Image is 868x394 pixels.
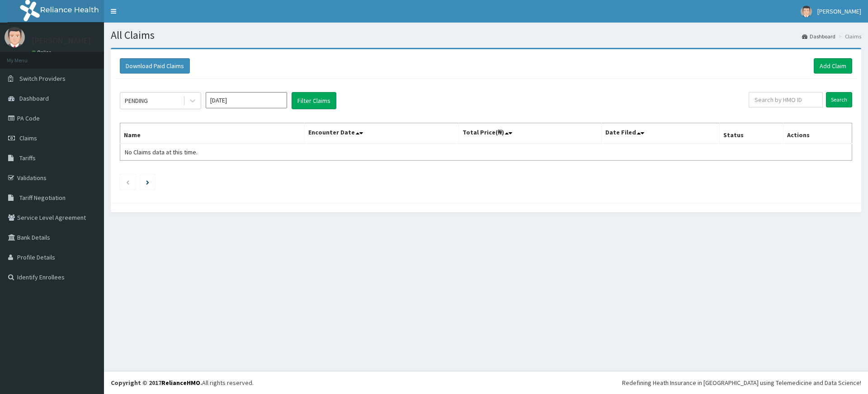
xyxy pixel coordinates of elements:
a: Online [32,49,53,56]
img: User Image [5,27,25,47]
th: Name [120,123,305,144]
div: PENDING [125,96,148,105]
a: Dashboard [802,32,835,40]
button: Download Paid Claims [120,58,190,74]
th: Encounter Date [304,123,458,144]
footer: All rights reserved. [104,371,868,394]
span: Dashboard [19,94,49,102]
input: Search [826,92,852,107]
strong: Copyright © 2017 . [111,379,202,387]
span: No Claims data at this time. [125,148,198,156]
span: Tariff Negotiation [19,194,66,202]
a: Previous page [126,178,130,186]
a: Next page [146,178,149,186]
input: Search by HMO ID [749,92,823,107]
th: Status [719,123,783,144]
li: Claims [836,32,861,40]
span: Claims [19,134,37,142]
th: Date Filed [601,123,719,144]
span: Tariffs [19,154,36,162]
p: [PERSON_NAME] [32,37,91,45]
img: User Image [801,6,812,17]
th: Actions [783,123,852,144]
input: Select Month and Year [206,92,287,108]
span: Switch Providers [19,74,66,83]
th: Total Price(₦) [458,123,601,144]
span: [PERSON_NAME] [817,7,861,15]
a: Add Claim [814,58,852,74]
div: Redefining Heath Insurance in [GEOGRAPHIC_DATA] using Telemedicine and Data Science! [622,378,861,387]
h1: All Claims [111,29,861,41]
a: RelianceHMO [161,379,200,387]
button: Filter Claims [292,92,336,109]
